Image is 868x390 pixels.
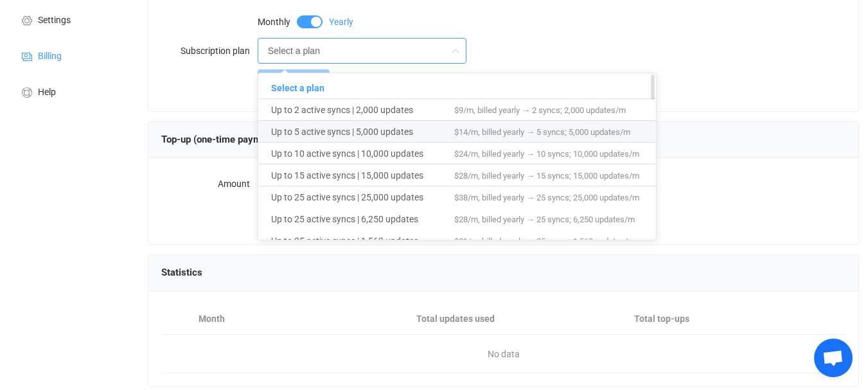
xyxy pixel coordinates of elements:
span: Yearly [329,17,353,26]
span: Up to 2 active syncs | 2,000 updates [271,99,454,121]
span: No data [332,335,675,373]
label: Subscription plan [161,38,258,64]
span: $14/m, billed yearly → 5 syncs; 5,000 updates/m [454,127,630,137]
a: Settings [6,1,135,37]
button: Purchase [258,69,330,93]
a: Help [6,73,135,109]
span: Help [38,87,56,98]
div: Open chat [814,339,853,377]
span: Up to 15 active syncs | 15,000 updates [271,164,454,186]
span: Up to 25 active syncs | 6,250 updates [271,208,454,230]
span: $28/m, billed yearly → 25 syncs; 6,250 updates/m [454,215,635,224]
span: Top-up (one-time payment) [161,134,290,145]
span: Up to 5 active syncs | 5,000 updates [271,121,454,143]
input: Select a plan [258,38,466,64]
span: $28/m, billed yearly → 15 syncs; 15,000 updates/m [454,171,639,181]
span: Select a plan [271,77,454,99]
span: Billing [38,51,62,62]
span: Statistics [161,267,202,278]
label: Amount [161,171,258,197]
span: Up to 25 active syncs | 25,000 updates [271,186,454,208]
div: Month [192,312,410,326]
span: $38/m, billed yearly → 25 syncs; 25,000 updates/m [454,193,639,202]
div: Total top-ups [628,312,846,326]
a: Billing [6,37,135,73]
span: Monthly [258,17,290,26]
span: Settings [38,15,71,26]
span: $24/m, billed yearly → 10 syncs; 10,000 updates/m [454,149,639,159]
span: Up to 25 active syncs | 1,562 updates [271,230,454,252]
span: $9/m, billed yearly → 2 syncs; 2,000 updates/m [454,105,626,115]
div: Total updates used [410,312,628,326]
span: Up to 10 active syncs | 10,000 updates [271,143,454,164]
